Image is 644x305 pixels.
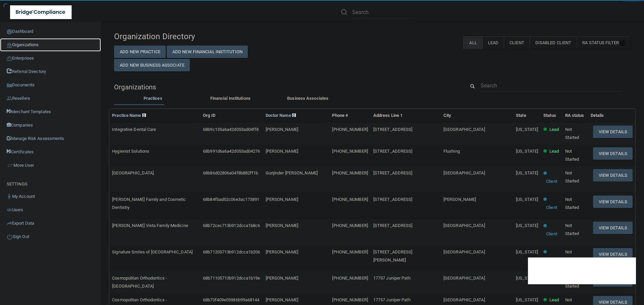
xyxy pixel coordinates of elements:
[7,221,12,226] img: icon-export.b9366987.png
[7,83,12,88] img: icon-documents.8dae5593.png
[266,127,298,132] span: [PERSON_NAME]
[112,127,156,132] span: Integrative Dental Care
[528,257,636,284] iframe: Drift Widget Chat Controller
[332,249,368,254] span: [PHONE_NUMBER]
[266,276,298,281] span: [PERSON_NAME]
[332,170,368,175] span: [PHONE_NUMBER]
[516,276,538,281] span: [US_STATE]
[546,256,557,264] p: Client
[516,149,538,154] span: [US_STATE]
[200,109,263,123] th: Org ID
[7,180,28,188] label: SETTINGS
[464,36,482,49] label: All
[195,94,266,102] label: Financial Institutions
[373,276,411,281] span: 17757 Juniper Path
[167,46,248,58] button: Add New Financial Institution
[443,276,485,281] span: [GEOGRAPHIC_DATA]
[117,94,188,102] label: Practices
[593,169,633,181] button: View Details
[203,223,260,228] span: 68b72cec713b912dcca1b8c6
[352,6,414,18] input: Search
[504,36,530,49] label: Client
[513,109,541,123] th: State
[287,96,328,101] span: Business Associates
[541,109,562,123] th: Status
[593,126,633,138] button: View Details
[443,249,485,254] span: [GEOGRAPHIC_DATA]
[482,36,504,49] label: Lead
[192,94,269,104] li: Financial Institutions
[112,197,186,210] span: [PERSON_NAME] Family and Cosmetic Dentistry
[112,149,149,154] span: Hygienist Solutions
[332,276,368,281] span: [PHONE_NUMBER]
[329,109,370,123] th: Phone #
[530,36,577,49] label: Disabled Client
[332,127,368,132] span: [PHONE_NUMBER]
[549,147,559,155] p: Lead
[266,249,298,254] span: [PERSON_NAME]
[481,79,622,92] input: Search
[10,5,72,19] img: bridge_compliance_login_screen.278c3ca4.svg
[565,223,579,236] span: Not Started
[269,94,346,104] li: Business Associate
[266,113,296,118] a: Doctor Name
[588,109,635,123] th: Details
[373,223,413,228] span: [STREET_ADDRESS]
[112,113,146,118] a: Practice Name
[112,170,154,175] span: [GEOGRAPHIC_DATA]
[203,197,259,202] span: 68b84fbad52c06e3ac173891
[373,149,413,154] span: [STREET_ADDRESS]
[593,196,633,208] button: View Details
[565,249,579,262] span: Not Started
[114,46,166,58] button: Add New Practice
[582,40,625,45] span: RA Status Filter
[516,127,538,132] span: [US_STATE]
[203,149,260,154] span: 68b991d6a6a42d053ad04276
[443,127,485,132] span: [GEOGRAPHIC_DATA]
[593,147,633,160] button: View Details
[266,223,298,228] span: [PERSON_NAME]
[332,149,368,154] span: [PHONE_NUMBER]
[443,149,460,154] span: Flushing
[266,149,298,154] span: [PERSON_NAME]
[7,207,12,213] img: icon-users.e205127d.png
[546,230,557,238] p: Client
[593,248,633,260] button: View Details
[516,170,538,175] span: [US_STATE]
[516,223,538,228] span: [US_STATE]
[332,297,368,302] span: [PHONE_NUMBER]
[373,170,413,175] span: [STREET_ADDRESS]
[7,96,12,101] img: ic_reseller.de258add.png
[7,43,12,48] img: organization-icon.f8decf85.png
[565,149,579,162] span: Not Started
[332,223,368,228] span: [PHONE_NUMBER]
[441,109,513,123] th: City
[565,127,579,140] span: Not Started
[549,126,559,134] p: Lead
[7,162,13,169] img: briefcase.64adab9b.png
[549,296,559,304] p: Lead
[266,170,318,175] span: Gurijinder [PERSON_NAME]
[341,9,347,15] img: ic-search.3b580494.png
[443,170,485,175] span: [GEOGRAPHIC_DATA]
[266,297,298,302] span: [PERSON_NAME]
[516,197,538,202] span: [US_STATE]
[7,234,13,240] img: ic_power_dark.7ecde6b1.png
[144,96,162,101] span: Practices
[443,197,476,202] span: [PERSON_NAME]
[565,170,579,183] span: Not Started
[516,297,538,302] span: [US_STATE]
[112,249,193,254] span: Signature Smiles of [GEOGRAPHIC_DATA]
[516,249,538,254] span: [US_STATE]
[112,276,167,289] span: Cosmopolitan Orthodontics - [GEOGRAPHIC_DATA]
[565,197,579,210] span: Not Started
[620,41,625,46] img: icon-filter@2x.21656d0b.png
[562,109,588,123] th: RA status
[210,96,251,101] span: Financial Institutions
[546,177,557,185] p: Client
[373,297,411,302] span: 17757 Juniper Path
[203,170,258,175] span: 68b86d02806a04f8b882ff1b
[266,197,298,202] span: [PERSON_NAME]
[114,83,455,91] h5: Organizations
[546,204,557,212] p: Client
